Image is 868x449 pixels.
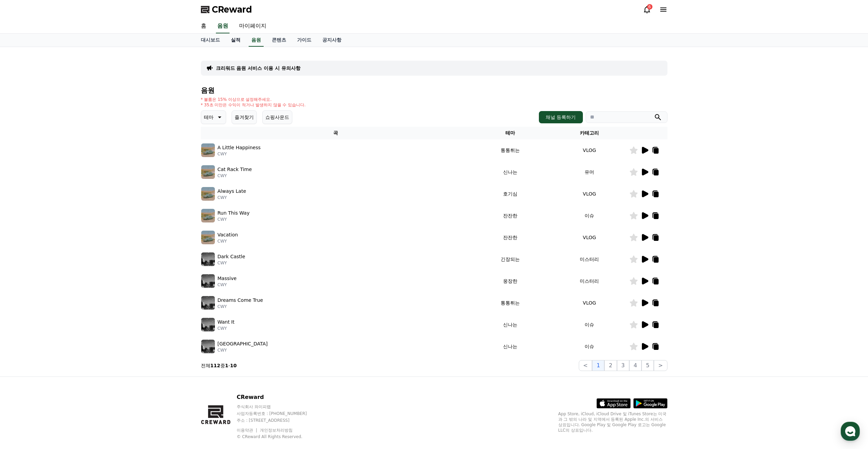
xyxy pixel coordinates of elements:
p: 사업자등록번호 : [PHONE_NUMBER] [237,411,320,416]
button: 즐겨찾기 [232,110,257,124]
div: 6 [647,4,652,10]
p: CWY [218,195,246,200]
a: CReward [201,4,252,15]
button: 1 [592,360,604,371]
span: 설정 [105,226,114,232]
p: CWY [218,304,263,309]
span: CReward [212,4,252,15]
button: 테마 [201,110,226,124]
img: music [201,252,215,266]
p: CWY [218,260,245,266]
button: 4 [629,360,642,371]
button: 채널 등록하기 [539,111,583,123]
p: Dreams Come True [218,297,263,304]
strong: 1 [225,363,229,368]
p: CWY [218,173,252,179]
img: music [201,165,215,179]
td: 긴장되는 [470,248,550,270]
a: 마이페이지 [234,19,272,33]
td: VLOG [550,292,629,314]
td: 이슈 [550,314,629,336]
td: 호기심 [470,183,550,205]
p: 테마 [204,112,214,122]
button: 2 [604,360,617,371]
button: < [579,360,592,371]
td: VLOG [550,183,629,205]
p: CWY [218,326,235,331]
td: 신나는 [470,161,550,183]
button: 3 [617,360,629,371]
td: VLOG [550,227,629,248]
p: Want It [218,319,235,326]
a: 크리워드 음원 서비스 이용 시 유의사항 [216,65,300,72]
span: 대화 [62,227,71,232]
a: 대화 [45,216,88,233]
p: 전체 중 - [201,362,237,369]
a: 설정 [88,216,131,233]
button: 쇼핑사운드 [262,110,292,124]
p: CWY [218,151,261,157]
img: music [201,143,215,157]
h4: 음원 [201,87,667,94]
img: music [201,296,215,310]
p: Run This Way [218,210,250,217]
p: * 볼륨은 15% 이상으로 설정해주세요. [201,97,306,102]
td: 미스터리 [550,270,629,292]
img: music [201,187,215,201]
td: 통통튀는 [470,139,550,161]
td: 유머 [550,161,629,183]
td: 이슈 [550,336,629,357]
img: music [201,318,215,331]
td: 통통튀는 [470,292,550,314]
td: 잔잔한 [470,205,550,227]
p: Massive [218,275,237,282]
td: 신나는 [470,336,550,357]
p: CWY [218,238,238,244]
th: 카테고리 [550,127,629,139]
th: 곡 [201,127,471,139]
img: music [201,274,215,288]
p: 주소 : [STREET_ADDRESS] [237,418,320,423]
span: 홈 [21,226,26,232]
a: 홈 [195,19,212,33]
th: 테마 [470,127,550,139]
img: music [201,231,215,244]
a: 이용약관 [237,428,258,433]
p: [GEOGRAPHIC_DATA] [218,340,268,347]
a: 음원 [216,19,230,33]
td: 미스터리 [550,248,629,270]
p: App Store, iCloud, iCloud Drive 및 iTunes Store는 미국과 그 밖의 나라 및 지역에서 등록된 Apple Inc.의 서비스 상표입니다. Goo... [558,411,667,433]
img: music [201,209,215,222]
strong: 112 [210,363,220,368]
p: 주식회사 와이피랩 [237,404,320,409]
a: 공지사항 [317,34,347,47]
td: 잔잔한 [470,227,550,248]
p: Vacation [218,231,238,238]
p: CWY [218,347,268,353]
a: 개인정보처리방침 [260,428,293,433]
strong: 10 [230,363,237,368]
button: 5 [642,360,654,371]
img: music [201,340,215,353]
p: Always Late [218,188,246,195]
p: CReward [237,393,320,401]
a: 콘텐츠 [266,34,292,47]
p: CWY [218,217,250,222]
a: 홈 [2,216,45,233]
td: VLOG [550,139,629,161]
a: 6 [643,5,651,14]
a: 가이드 [292,34,317,47]
p: © CReward All Rights Reserved. [237,434,320,439]
td: 신나는 [470,314,550,336]
a: 음원 [249,34,264,47]
a: 실적 [225,34,246,47]
p: A Little Happiness [218,144,261,151]
button: > [654,360,667,371]
p: CWY [218,282,237,288]
p: * 35초 미만은 수익이 적거나 발생하지 않을 수 있습니다. [201,102,306,108]
td: 이슈 [550,205,629,227]
a: 대시보드 [195,34,225,47]
td: 웅장한 [470,270,550,292]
